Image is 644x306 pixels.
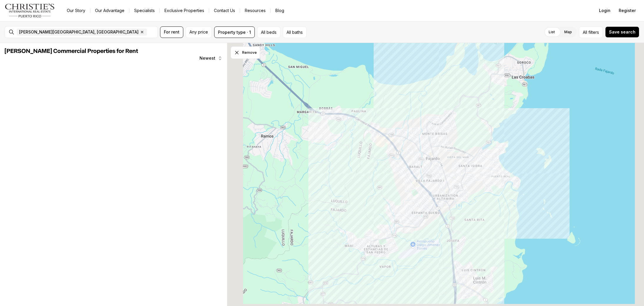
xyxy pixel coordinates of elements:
a: Resources [240,6,270,15]
span: Save search [609,30,635,34]
a: Our Advantage [90,6,129,15]
button: All beds [257,26,280,38]
button: For rent [160,26,183,38]
span: All [583,29,587,35]
button: Any price [186,26,212,38]
button: Register [615,5,639,16]
span: [PERSON_NAME] Commercial Properties for Rent [5,48,138,54]
button: Newest [196,52,226,64]
a: Specialists [129,6,159,15]
span: Newest [199,56,215,61]
span: Any price [189,30,208,34]
span: [PERSON_NAME][GEOGRAPHIC_DATA], [GEOGRAPHIC_DATA] [19,30,139,34]
span: Login [599,8,610,13]
img: logo [5,4,55,18]
button: Login [595,5,614,16]
button: Save search [605,26,639,38]
a: Exclusive Properties [160,6,209,15]
button: Contact Us [209,6,240,15]
button: Dismiss drawing [231,46,260,59]
span: For rent [164,30,179,34]
label: Map [560,27,577,37]
label: List [544,27,560,37]
button: Property type · 1 [214,26,255,38]
span: Register [619,8,636,13]
a: Our Story [62,6,90,15]
button: Allfilters [579,26,603,38]
a: Blog [271,6,289,15]
button: All baths [283,26,307,38]
span: filters [588,29,599,35]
